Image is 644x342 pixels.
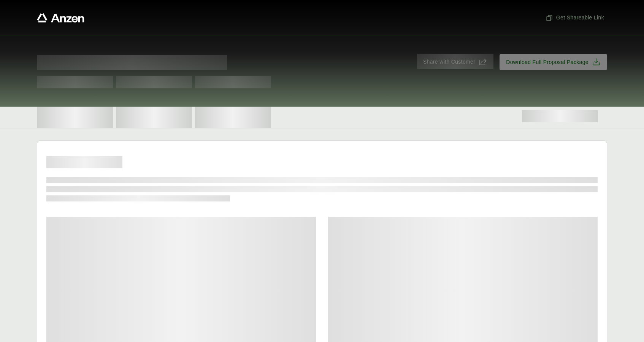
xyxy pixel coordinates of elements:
[37,55,227,70] span: Proposal for
[546,14,604,22] span: Get Shareable Link
[542,11,607,25] button: Get Shareable Link
[116,76,192,88] span: Test
[37,13,84,22] a: Anzen website
[37,76,113,88] span: Test
[423,58,475,66] span: Share with Customer
[195,76,271,88] span: Test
